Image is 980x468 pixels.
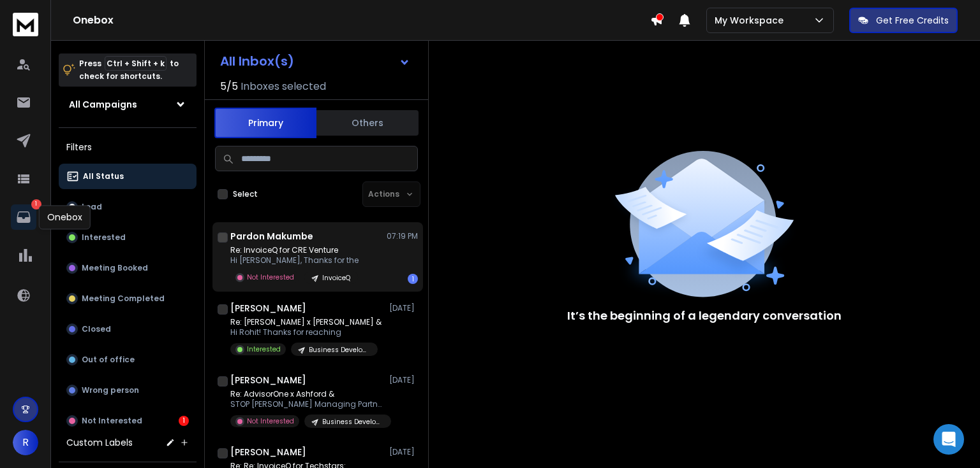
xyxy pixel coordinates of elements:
[389,447,418,457] p: [DATE]
[82,202,102,212] p: Lead
[13,13,38,36] img: logo
[13,430,38,455] button: R
[389,303,418,313] p: [DATE]
[408,274,418,284] div: 1
[69,98,137,111] h1: All Campaigns
[241,79,326,94] h3: Inboxes selected
[322,273,350,283] p: InvoiceQ
[11,204,36,230] a: 1
[230,302,306,315] h1: [PERSON_NAME]
[316,109,419,137] button: Others
[73,13,650,28] h1: Onebox
[715,14,789,27] p: My Workspace
[39,205,91,229] div: Onebox
[389,375,418,385] p: [DATE]
[933,424,964,455] div: Open Intercom Messenger
[567,307,842,325] p: It’s the beginning of a legendary conversation
[230,399,383,409] p: STOP [PERSON_NAME] Managing Partner
[82,416,142,426] p: Not Interested
[233,189,258,199] label: Select
[59,255,197,281] button: Meeting Booked
[82,232,126,243] p: Interested
[59,164,197,189] button: All Status
[31,199,41,209] p: 1
[82,385,139,395] p: Wrong person
[59,286,197,311] button: Meeting Completed
[82,355,135,365] p: Out of office
[230,255,359,266] p: Hi [PERSON_NAME], Thanks for the
[247,416,294,426] p: Not Interested
[59,194,197,220] button: Lead
[105,56,167,71] span: Ctrl + Shift + k
[66,436,133,449] h3: Custom Labels
[59,225,197,250] button: Interested
[247,273,294,282] p: Not Interested
[210,48,420,74] button: All Inbox(s)
[387,231,418,241] p: 07:19 PM
[230,446,306,458] h1: [PERSON_NAME]
[322,417,383,427] p: Business Development - Fractional CFO Firms
[230,245,359,255] p: Re: InvoiceQ for CRE Venture
[220,55,294,67] h1: All Inbox(s)
[214,108,316,138] button: Primary
[82,294,165,304] p: Meeting Completed
[849,8,958,33] button: Get Free Credits
[59,408,197,434] button: Not Interested1
[59,378,197,403] button: Wrong person
[230,327,382,337] p: Hi Rohit! Thanks for reaching
[247,344,281,354] p: Interested
[83,171,124,181] p: All Status
[59,347,197,372] button: Out of office
[59,316,197,342] button: Closed
[230,230,313,243] h1: Pardon Makumbe
[309,345,370,355] p: Business Development - Fractional CFO Firms
[79,57,179,83] p: Press to check for shortcuts.
[82,263,148,273] p: Meeting Booked
[230,389,383,399] p: Re: AdvisorOne x Ashford &
[82,324,111,334] p: Closed
[230,374,306,386] h1: [PERSON_NAME]
[230,317,382,327] p: Re: [PERSON_NAME] x [PERSON_NAME] &
[179,416,189,426] div: 1
[220,79,238,94] span: 5 / 5
[876,14,949,27] p: Get Free Credits
[59,92,197,117] button: All Campaigns
[59,138,197,156] h3: Filters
